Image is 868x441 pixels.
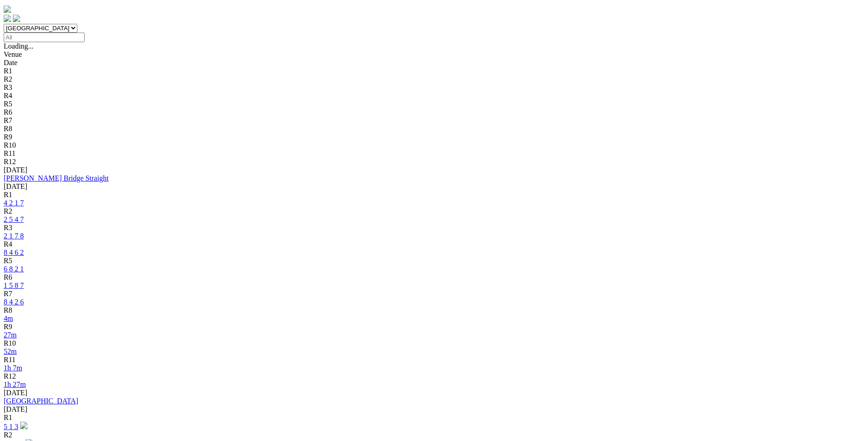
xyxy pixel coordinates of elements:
div: [DATE] [4,182,864,191]
div: R4 [4,240,864,248]
div: R11 [4,356,864,364]
div: R2 [4,75,864,83]
div: R10 [4,141,864,149]
a: 1 5 8 7 [4,281,24,289]
a: 27m [4,331,16,339]
a: 1h 27m [4,380,26,388]
div: R10 [4,339,864,347]
div: R4 [4,92,864,100]
div: R1 [4,191,864,199]
div: R5 [4,100,864,108]
a: 1h 7m [4,364,22,372]
a: 8 4 2 6 [4,298,24,306]
a: 8 4 6 2 [4,248,24,256]
div: R9 [4,133,864,141]
div: R5 [4,257,864,265]
img: logo-grsa-white.png [4,6,11,13]
div: [DATE] [4,166,864,174]
a: 52m [4,347,16,355]
div: [DATE] [4,389,864,397]
div: R2 [4,431,864,439]
div: R1 [4,413,864,422]
div: R7 [4,116,864,125]
a: 4 2 1 7 [4,199,24,207]
div: R6 [4,273,864,281]
div: [DATE] [4,405,864,413]
div: R3 [4,224,864,232]
img: twitter.svg [13,15,20,22]
div: R8 [4,306,864,314]
a: 5 1 3 [4,423,18,430]
input: Select date [4,33,85,42]
div: Venue [4,50,864,59]
div: R1 [4,67,864,75]
span: Loading... [4,42,33,50]
div: R3 [4,83,864,92]
div: R2 [4,207,864,215]
div: R11 [4,149,864,158]
a: 6 8 2 1 [4,265,24,273]
div: R6 [4,108,864,116]
div: R8 [4,125,864,133]
div: R9 [4,323,864,331]
img: play-circle.svg [20,422,27,429]
a: [GEOGRAPHIC_DATA] [4,397,78,405]
div: Date [4,59,864,67]
img: facebook.svg [4,15,11,22]
a: [PERSON_NAME] Bridge Straight [4,174,108,182]
div: R7 [4,290,864,298]
a: 2 5 4 7 [4,215,24,223]
a: 2 1 7 8 [4,232,24,240]
div: R12 [4,158,864,166]
a: 4m [4,314,13,322]
div: R12 [4,372,864,380]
